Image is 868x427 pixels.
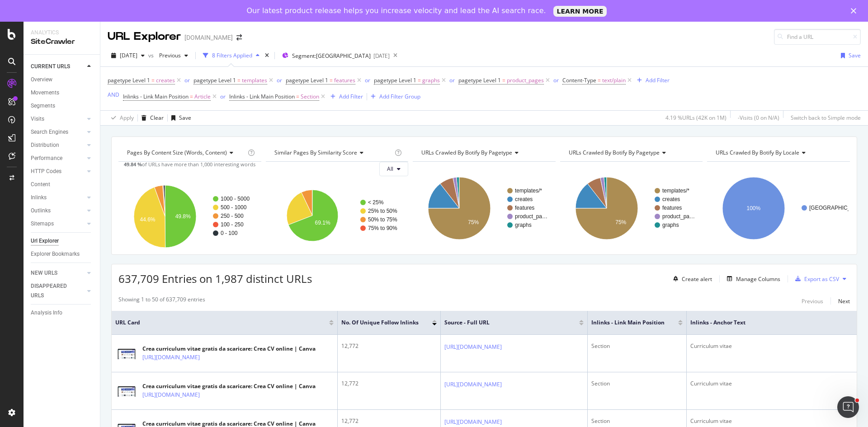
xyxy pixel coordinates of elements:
[179,114,191,122] div: Save
[301,90,319,103] span: Section
[714,145,842,160] h4: URLs Crawled By Botify By locale
[115,347,138,359] img: main image
[221,221,244,228] text: 100 - 250
[515,188,542,194] text: templates/*
[221,213,244,219] text: 250 - 500
[31,37,93,47] div: SiteCrawler
[387,165,393,173] span: All
[266,183,407,248] div: A chart.
[368,225,397,231] text: 75% to 90%
[229,93,295,100] span: Inlinks - Link Main Position
[591,319,665,327] span: Inlinks - Link Main Position
[838,296,850,306] button: Next
[602,74,626,87] span: text/plain
[341,342,437,350] div: 12,772
[108,48,148,63] button: [DATE]
[31,236,94,246] a: Url Explorer
[515,196,533,202] text: creates
[682,275,712,283] div: Create alert
[413,169,554,248] svg: A chart.
[286,76,328,84] span: pagetype Level 1
[31,114,44,124] div: Visits
[220,92,226,101] button: or
[31,236,59,246] div: Url Explorer
[156,74,175,87] span: creates
[341,417,437,425] div: 12,772
[31,88,94,98] a: Movements
[168,111,191,125] button: Save
[31,75,94,84] a: Overview
[418,76,421,84] span: =
[184,76,190,84] button: or
[296,93,299,100] span: =
[118,271,312,286] span: 637,709 Entries on 1,987 distinct URLs
[124,161,255,168] span: of URLs have more than 1,000 interesting words
[374,76,416,84] span: pagetype Level 1
[120,114,134,122] div: Apply
[236,34,242,41] div: arrow-right-arrow-left
[31,282,85,300] a: DISAPPEARED URLS
[31,127,68,137] div: Search Engines
[567,145,695,160] h4: URLs Crawled By Botify By pagetype
[220,93,226,100] div: or
[327,91,363,102] button: Add Filter
[365,76,370,84] button: or
[242,74,267,87] span: templates
[662,213,695,220] text: product_pa…
[515,222,532,228] text: graphs
[553,76,559,84] button: or
[569,149,660,156] span: URLs Crawled By Botify By pagetype
[468,219,479,225] text: 75%
[420,145,547,160] h4: URLs Crawled By Botify By pagetype
[736,275,780,283] div: Manage Columns
[444,380,502,389] a: [URL][DOMAIN_NAME]
[367,91,420,102] button: Add Filter Group
[31,282,76,300] div: DISAPPEARED URLS
[108,111,134,125] button: Apply
[193,76,236,84] span: pagetype Level 1
[123,93,189,100] span: Inlinks - Link Main Position
[120,52,137,59] span: 2025 Aug. 17th
[31,206,51,216] div: Outlinks
[591,342,683,350] div: Section
[747,205,761,211] text: 100%
[247,6,546,15] div: Our latest product release helps you increase velocity and lead the AI search race.
[31,180,94,189] a: Content
[449,76,455,84] div: or
[184,76,190,84] div: or
[838,297,850,305] div: Next
[108,76,150,84] span: pagetype Level 1
[184,33,233,42] div: [DOMAIN_NAME]
[662,196,680,202] text: creates
[31,167,85,176] a: HTTP Codes
[31,219,85,229] a: Sitemaps
[221,204,247,211] text: 500 - 1000
[633,75,670,86] button: Add Filter
[444,343,502,352] a: [URL][DOMAIN_NAME]
[560,169,702,248] svg: A chart.
[444,319,566,327] span: Source - Full URL
[31,141,85,150] a: Distribution
[334,74,355,87] span: features
[341,319,419,327] span: No. of Unique Follow Inlinks
[118,169,260,248] svg: A chart.
[598,76,601,84] span: =
[315,220,330,226] text: 69.1%
[31,193,85,202] a: Inlinks
[237,76,241,84] span: =
[108,29,181,44] div: URL Explorer
[804,275,839,283] div: Export as CSV
[142,345,316,353] div: Crea curriculum vitae gratis da scaricare: Crea CV online | Canva
[851,8,860,14] div: Close
[422,74,440,87] span: graphs
[368,199,384,206] text: < 25%
[707,169,849,248] svg: A chart.
[31,180,50,189] div: Content
[507,74,544,87] span: product_pages
[199,48,263,63] button: 8 Filters Applied
[190,93,193,100] span: =
[140,216,155,223] text: 44.6%
[31,268,85,278] a: NEW URLS
[118,296,205,306] div: Showing 1 to 50 of 637,709 entries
